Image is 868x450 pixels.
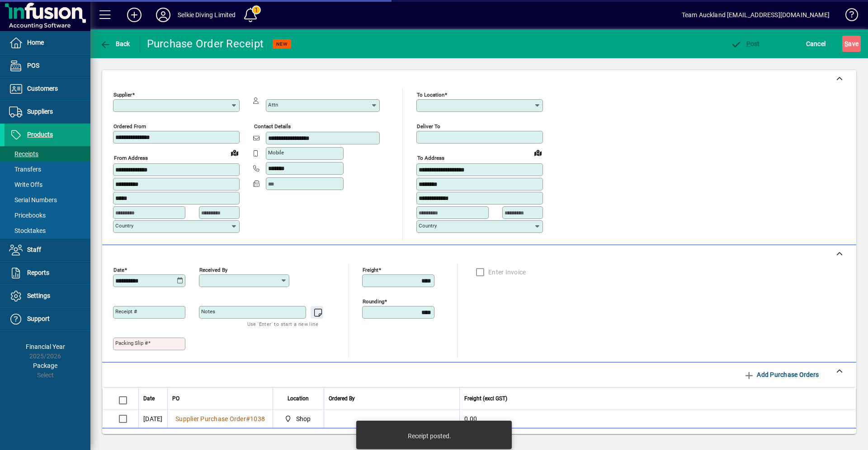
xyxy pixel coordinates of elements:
[417,123,440,130] mat-label: Deliver To
[27,269,49,276] span: Reports
[9,181,42,188] span: Write Offs
[276,41,288,47] span: NEW
[9,196,57,204] span: Serial Numbers
[247,319,318,329] mat-hint: Use 'Enter' to start a new line
[5,239,90,261] a: Staff
[5,101,90,123] a: Suppliers
[408,431,451,441] div: Receipt posted.
[746,40,750,47] span: P
[5,262,90,284] a: Reports
[147,37,264,51] div: Purchase Order Receipt
[143,394,163,404] div: Date
[9,227,46,234] span: Stocktakes
[113,92,132,98] mat-label: Supplier
[806,37,826,51] span: Cancel
[138,410,167,428] td: [DATE]
[329,394,355,404] span: Ordered By
[740,366,822,383] button: Add Purchase Orders
[5,223,90,238] a: Stocktakes
[844,37,859,51] span: ave
[5,78,90,100] a: Customers
[282,413,315,424] span: Shop
[464,394,845,404] div: Freight (excl GST)
[268,149,284,156] mat-label: Mobile
[268,102,278,108] mat-label: Attn
[27,108,53,115] span: Suppliers
[5,162,90,177] a: Transfers
[288,394,309,404] span: Location
[172,414,268,424] a: Supplier Purchase Order#1038
[250,415,265,422] span: 1038
[839,2,857,31] a: Knowledge Base
[201,308,215,315] mat-label: Notes
[27,315,50,322] span: Support
[744,367,819,382] span: Add Purchase Orders
[728,36,762,52] button: Post
[5,208,90,223] a: Pricebooks
[26,343,65,350] span: Financial Year
[27,292,50,299] span: Settings
[9,212,46,219] span: Pricebooks
[143,394,155,404] span: Date
[5,146,90,162] a: Receipts
[9,166,41,173] span: Transfers
[531,145,545,160] a: View on map
[844,40,848,47] span: S
[5,32,90,54] a: Home
[417,92,444,98] mat-label: To location
[98,36,132,52] button: Back
[149,7,178,23] button: Profile
[459,410,856,428] td: 0.00
[113,123,146,130] mat-label: Ordered from
[842,36,861,52] button: Save
[199,266,227,273] mat-label: Received by
[90,36,140,52] app-page-header-button: Back
[296,414,311,423] span: Shop
[682,8,830,22] div: Team Auckland [EMAIL_ADDRESS][DOMAIN_NAME]
[363,266,378,273] mat-label: Freight
[27,246,41,253] span: Staff
[227,145,242,160] a: View on map
[5,285,90,307] a: Settings
[5,177,90,192] a: Write Offs
[329,394,455,404] div: Ordered By
[115,223,133,229] mat-label: Country
[27,62,39,69] span: POS
[5,192,90,208] a: Serial Numbers
[790,432,836,449] button: Product
[172,394,179,404] span: PO
[178,8,236,22] div: Selkie Diving Limited
[115,308,137,315] mat-label: Receipt #
[731,40,760,47] span: ost
[27,85,58,92] span: Customers
[795,433,831,448] span: Product
[33,362,57,369] span: Package
[172,394,268,404] div: PO
[113,266,124,273] mat-label: Date
[246,415,250,422] span: #
[100,40,130,47] span: Back
[120,7,149,23] button: Add
[5,55,90,77] a: POS
[363,298,384,304] mat-label: Rounding
[419,223,437,229] mat-label: Country
[115,340,148,346] mat-label: Packing Slip #
[464,394,507,404] span: Freight (excl GST)
[27,39,44,46] span: Home
[5,308,90,330] a: Support
[27,131,53,138] span: Products
[804,36,828,52] button: Cancel
[9,150,38,158] span: Receipts
[175,415,246,422] span: Supplier Purchase Order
